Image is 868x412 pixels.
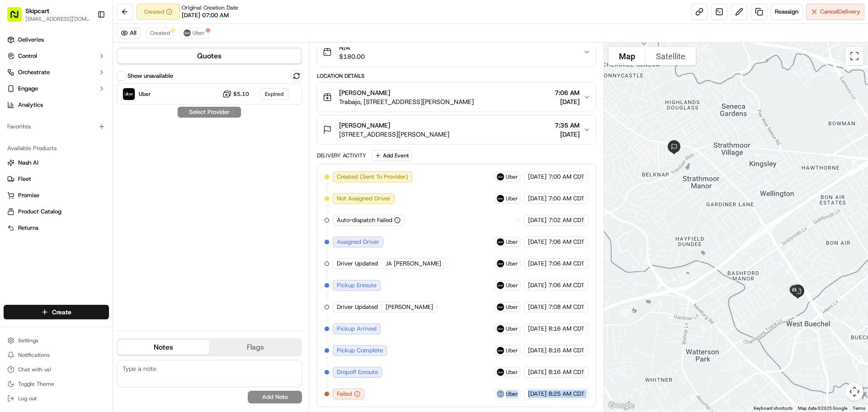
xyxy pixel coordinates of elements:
a: 📗Knowledge Base [5,128,73,144]
span: Orchestrate [18,68,50,76]
img: Uber [123,88,135,100]
div: We're available if you need us! [31,95,114,103]
button: Quotes [118,49,301,63]
button: $5.10 [222,90,249,99]
span: Failed [337,390,352,398]
a: 💻API Documentation [73,128,149,144]
span: Deliveries [18,36,44,44]
span: 7:35 AM [555,121,580,130]
span: Created [150,29,170,37]
span: 7:08 AM CDT [548,303,585,311]
span: [DATE] [528,325,547,333]
span: Original Creation Date [182,4,238,11]
span: [STREET_ADDRESS][PERSON_NAME] [339,130,449,139]
span: [PERSON_NAME] [339,121,390,130]
span: Pickup Complete [337,346,383,355]
span: Uber [506,369,518,376]
span: Create [52,308,71,317]
img: Nash [9,9,27,27]
input: Got a question? Start typing here... [24,58,163,68]
span: [PERSON_NAME] [339,88,390,97]
span: 7:02 AM CDT [548,216,585,224]
span: Knowledge Base [18,131,69,140]
button: Orchestrate [4,65,109,80]
span: 7:06 AM CDT [548,238,585,246]
span: Control [18,52,37,60]
span: Pickup Enroute [337,281,377,289]
div: Expired [260,88,289,100]
span: 7:06 AM CDT [548,281,585,289]
img: uber-new-logo.jpeg [497,195,504,202]
button: Skipcart [25,6,49,15]
span: 7:06 AM [555,88,580,97]
img: uber-new-logo.jpeg [497,238,504,246]
span: Uber [506,303,518,311]
span: Pickup Arrived [337,325,377,333]
button: Control [4,49,109,63]
span: $5.10 [233,90,249,98]
button: Product Catalog [4,204,109,219]
span: Chat with us! [18,366,51,373]
div: Favorites [4,119,109,134]
span: Pylon [90,153,109,160]
div: Delivery Activity [317,152,366,159]
img: uber-new-logo.jpeg [497,325,504,332]
span: [PERSON_NAME] [386,303,433,311]
span: Trabajo, [STREET_ADDRESS][PERSON_NAME] [339,97,474,106]
span: Nash AI [18,159,38,167]
a: Fleet [7,175,105,183]
span: Notifications [18,351,50,359]
button: All [117,28,141,38]
span: [DATE] [528,346,547,355]
p: Welcome 👋 [9,36,165,51]
img: uber-new-logo.jpeg [497,369,504,376]
span: Uber [506,195,518,202]
span: Uber [139,90,151,98]
span: Uber [506,325,518,332]
span: [DATE] 07:00 AM [182,11,229,19]
a: Product Catalog [7,208,105,216]
span: Uber [506,260,518,267]
button: Toggle Theme [4,378,109,390]
span: Settings [18,337,38,344]
span: [DATE] [528,281,547,289]
span: [DATE] [528,303,547,311]
span: Driver Updated [337,303,378,311]
button: CancelDelivery [806,4,864,20]
span: Product Catalog [18,208,61,216]
button: Engage [4,81,109,96]
button: Nash AI [4,156,109,170]
button: Add Event [372,150,412,161]
button: Notes [118,340,209,355]
span: Analytics [18,101,43,109]
button: Notifications [4,349,109,361]
span: Uber [506,173,518,180]
div: Start new chat [31,86,148,95]
a: Nash AI [7,159,105,167]
a: Powered byPylon [64,153,109,160]
a: Promise [7,191,105,199]
img: uber-new-logo.jpeg [497,173,504,180]
span: Promise [18,191,39,199]
div: Location Details [317,72,596,80]
button: [PERSON_NAME]Trabajo, [STREET_ADDRESS][PERSON_NAME]7:06 AM[DATE] [317,83,595,112]
a: Terms (opens in new tab) [853,406,865,411]
span: [DATE] [528,368,547,376]
label: Show unavailable [127,72,173,80]
span: API Documentation [85,131,145,140]
button: Reassign [771,4,802,20]
span: Reassign [775,8,798,16]
button: [EMAIL_ADDRESS][DOMAIN_NAME] [25,15,90,23]
button: Created [137,4,180,20]
span: Assigned Driver [337,238,379,246]
span: [DATE] [528,238,547,246]
span: Toggle Theme [18,380,54,388]
span: Auto-dispatch Failed [337,216,392,224]
button: Fleet [4,172,109,186]
button: Flags [209,340,301,355]
span: [DATE] [528,194,547,203]
span: N/A [339,43,365,52]
div: 💻 [76,132,84,139]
